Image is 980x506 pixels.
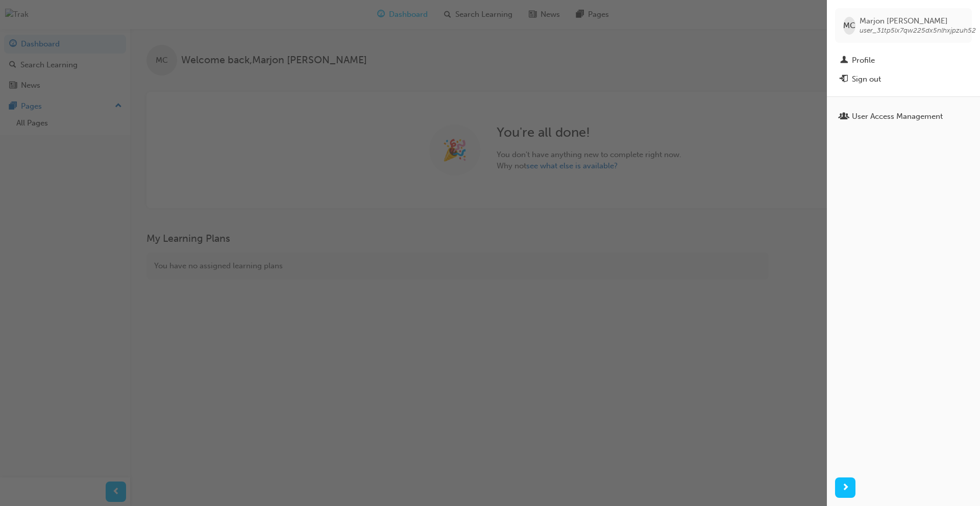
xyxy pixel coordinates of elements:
[860,16,976,26] span: Marjon [PERSON_NAME]
[840,112,848,121] span: usergroup-icon
[835,70,972,89] button: Sign out
[843,20,855,32] span: MC
[860,26,976,35] span: user_31tp5lx7qw225dx5nlhxjpzuh52
[840,75,848,84] span: exit-icon
[840,56,848,65] span: man-icon
[835,51,972,70] a: Profile
[852,111,943,122] div: User Access Management
[852,55,875,66] div: Profile
[842,482,849,494] span: next-icon
[835,107,972,126] a: User Access Management
[852,73,881,85] div: Sign out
